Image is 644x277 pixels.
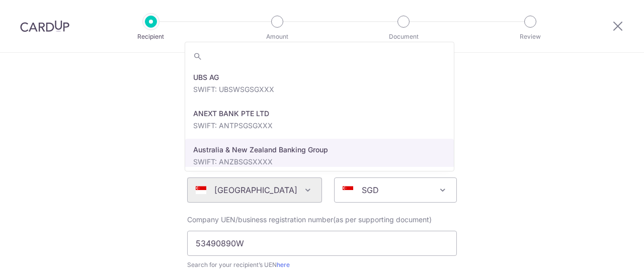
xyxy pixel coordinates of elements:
p: Document [366,32,441,42]
p: SWIFT: ANTPSGSGXXX [193,121,446,131]
a: here [277,261,290,268]
p: Recipient [114,32,188,42]
span: SGD [334,177,457,203]
span: SGD [335,178,456,202]
p: Review [493,32,568,42]
p: ANEXT BANK PTE LTD [193,109,446,119]
p: Australia & New Zealand Banking Group [193,145,446,155]
img: CardUp [20,20,69,32]
p: SWIFT: ANZBSGSXXXX [193,157,446,167]
p: UBS AG [193,72,446,82]
iframe: Opens a widget where you can find more information [580,247,634,272]
p: Amount [240,32,314,42]
div: Search for your recipient’s UEN [187,260,457,270]
span: Company UEN/business registration number(as per supporting document) [187,215,432,224]
p: SWIFT: UBSWSGSGXXX [193,84,446,95]
p: SGD [362,184,379,196]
